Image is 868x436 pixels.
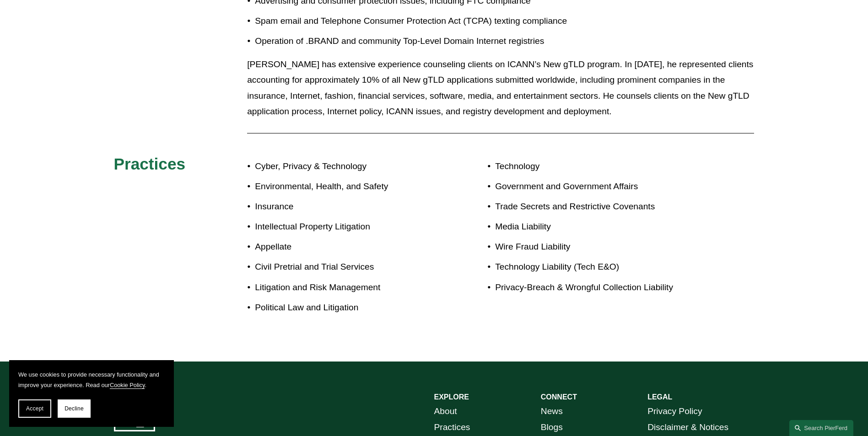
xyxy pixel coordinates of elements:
[541,404,563,420] a: News
[495,280,701,296] p: Privacy-Breach & Wrongful Collection Liability
[255,259,434,275] p: Civil Pretrial and Trial Services
[434,393,469,401] strong: EXPLORE
[65,405,84,412] span: Decline
[114,155,186,173] span: Practices
[647,393,672,401] strong: LEGAL
[255,280,434,296] p: Litigation and Risk Management
[647,404,702,420] a: Privacy Policy
[495,219,701,235] p: Media Liability
[434,404,457,420] a: About
[495,179,701,195] p: Government and Government Affairs
[9,360,174,427] section: Cookie banner
[58,399,91,418] button: Decline
[255,219,434,235] p: Intellectual Property Litigation
[495,199,701,215] p: Trade Secrets and Restrictive Covenants
[434,420,470,436] a: Practices
[541,420,563,436] a: Blogs
[255,300,434,316] p: Political Law and Litigation
[255,13,754,29] p: Spam email and Telephone Consumer Protection Act (TCPA) texting compliance
[26,405,43,412] span: Accept
[495,259,701,275] p: Technology Liability (Tech E&O)
[247,57,754,120] p: [PERSON_NAME] has extensive experience counseling clients on ICANN’s New gTLD program. In [DATE],...
[495,239,701,255] p: Wire Fraud Liability
[110,382,145,388] a: Cookie Policy
[255,33,754,49] p: Operation of .BRAND and community Top-Level Domain Internet registries
[255,239,434,255] p: Appellate
[255,199,434,215] p: Insurance
[255,159,434,175] p: Cyber, Privacy & Technology
[495,159,701,175] p: Technology
[647,420,728,436] a: Disclaimer & Notices
[789,420,853,436] a: Search this site
[541,393,577,401] strong: CONNECT
[18,399,51,418] button: Accept
[255,179,434,195] p: Environmental, Health, and Safety
[18,369,165,390] p: We use cookies to provide necessary functionality and improve your experience. Read our .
